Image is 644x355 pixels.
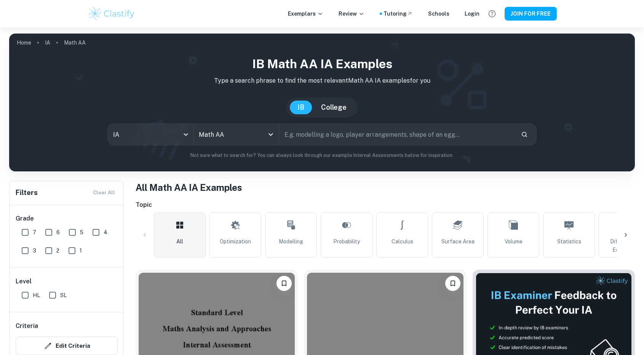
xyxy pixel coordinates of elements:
span: Statistics [557,237,581,246]
div: IA [108,124,193,145]
span: Calculus [392,237,413,246]
span: Modelling [279,237,303,246]
button: Help and Feedback [486,7,499,20]
button: JOIN FOR FREE [505,7,557,21]
span: 6 [56,228,60,237]
button: IB [290,101,312,114]
p: Exemplars [288,10,323,18]
a: IA [45,37,50,48]
span: HL [33,291,40,299]
button: Please log in to bookmark exemplars [276,276,292,291]
p: Review [339,10,364,18]
input: E.g. modelling a logo, player arrangements, shape of an egg... [279,124,515,145]
h6: Criteria [16,321,38,331]
span: All [176,237,183,246]
button: College [313,101,354,114]
a: Home [17,37,31,48]
p: Math AA [64,38,86,47]
span: 2 [56,246,59,255]
span: 5 [80,228,83,237]
h6: Topic [136,200,635,209]
h6: Level [16,277,118,286]
span: 4 [104,228,107,237]
span: SL [60,291,67,299]
span: Probability [333,237,360,246]
button: Open [265,129,276,140]
a: Tutoring [384,10,413,18]
h1: All Math AA IA Examples [136,181,635,194]
h6: Filters [16,187,38,198]
p: Type a search phrase to find the most relevant Math AA IA examples for you [15,76,629,85]
h6: Grade [16,214,118,223]
button: Please log in to bookmark exemplars [445,276,460,291]
button: Search [518,128,531,141]
span: 3 [33,246,36,255]
img: profile cover [9,34,635,171]
span: Optimization [220,237,251,246]
img: Clastify logo [88,6,136,21]
span: Volume [505,237,523,246]
a: Schools [428,10,449,18]
p: Not sure what to search for? You can always look through our example Internal Assessments below f... [15,152,629,159]
a: Login [465,10,479,18]
h1: IB Math AA IA examples [15,55,629,73]
span: 1 [80,246,82,255]
span: 7 [33,228,36,237]
span: Surface Area [441,237,475,246]
button: Edit Criteria [16,337,118,355]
